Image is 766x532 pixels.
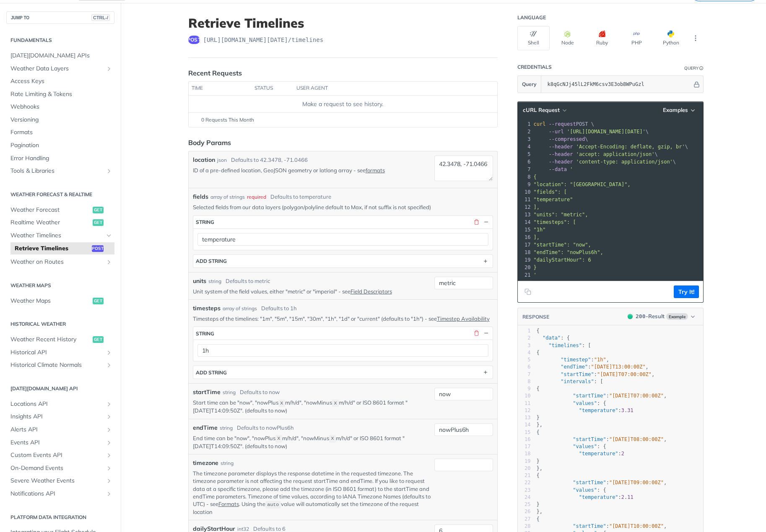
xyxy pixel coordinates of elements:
[193,156,215,164] label: location
[518,363,531,371] div: 6
[6,333,114,346] a: Weather Recent Historyget
[576,159,673,165] span: 'content-type: application/json'
[6,320,114,328] h2: Historical Weather
[552,26,584,50] button: Node
[534,129,649,135] span: \
[193,288,431,295] p: Unit system of the field values, either "metric" or "imperial" - see
[518,211,532,218] div: 13
[223,305,257,312] div: array of strings
[523,106,560,114] span: cURL Request
[188,68,242,78] div: Recent Requests
[518,407,531,414] div: 12
[6,101,114,113] a: Webhooks
[518,501,531,508] div: 25
[193,216,493,228] button: string
[196,258,227,264] div: ADD string
[518,120,532,128] div: 1
[537,487,606,493] span: : {
[522,313,550,321] button: RESPONSE
[193,277,206,285] label: units
[663,106,688,114] span: Examples
[517,14,546,21] div: Language
[518,414,531,421] div: 13
[518,342,531,349] div: 3
[6,346,114,359] a: Historical APIShow subpages for Historical API
[518,181,532,188] div: 9
[518,494,531,501] div: 24
[518,135,532,143] div: 3
[549,136,585,142] span: --compressed
[10,206,91,214] span: Weather Forecast
[10,116,112,124] span: Versioning
[10,258,104,266] span: Weather on Routes
[537,444,606,449] span: : {
[518,218,532,226] div: 14
[699,66,704,70] i: Information
[237,424,294,432] div: Defaults to nowPlus6h
[518,173,532,181] div: 8
[6,423,114,436] a: Alerts APIShow subpages for Alerts API
[518,196,532,203] div: 11
[543,335,561,341] span: "data"
[573,393,606,399] span: "startTime"
[576,151,655,157] span: 'accept: application/json'
[193,459,218,467] label: timezone
[193,304,221,313] span: timesteps
[537,422,543,428] span: },
[217,156,227,164] div: json
[261,304,297,313] div: Defaults to 1h
[93,298,104,304] span: get
[684,65,704,71] div: QueryInformation
[483,218,490,226] button: Hide
[10,490,104,498] span: Notifications API
[6,11,114,24] button: JUMP TOCTRL-/
[366,167,385,174] a: formats
[196,330,214,337] div: string
[193,166,431,174] p: ID of a pre-defined location, GeoJSON geometry or latlong array - see
[223,389,236,396] div: string
[6,204,114,216] a: Weather Forecastget
[623,312,698,321] button: 200200-ResultExample
[220,424,233,432] div: string
[537,364,649,370] span: : ,
[534,144,688,150] span: \
[534,242,591,248] span: "startTime": "now",
[240,388,280,397] div: Defaults to now
[518,241,532,249] div: 17
[15,244,90,253] span: Retrieve Timelines
[692,80,701,88] button: Hide
[570,166,573,172] span: '
[628,314,633,319] span: 200
[534,182,631,187] span: "location": "[GEOGRAPHIC_DATA]",
[518,400,531,407] div: 11
[267,502,279,508] span: auto
[10,65,104,73] span: Weather Data Layers
[6,436,114,449] a: Events APIShow subpages for Events API
[689,32,702,44] button: More Languages
[537,407,634,413] span: :
[106,490,112,497] button: Show subpages for Notifications API
[10,426,104,434] span: Alerts API
[621,494,634,500] span: 2.11
[193,388,221,397] label: startTime
[6,75,114,88] a: Access Keys
[247,193,266,201] div: required
[518,226,532,234] div: 15
[106,65,112,72] button: Show subpages for Weather Data Layers
[10,231,104,240] span: Weather Timelines
[106,426,112,433] button: Show subpages for Alerts API
[621,26,653,50] button: PHP
[518,349,531,356] div: 4
[573,444,597,449] span: "values"
[6,488,114,500] a: Notifications APIShow subpages for Notifications API
[660,106,699,114] button: Examples
[196,369,227,376] div: ADD string
[518,458,531,465] div: 19
[518,450,531,457] div: 18
[10,348,104,357] span: Historical API
[6,398,114,410] a: Locations APIShow subpages for Locations API
[534,159,676,165] span: \
[91,14,110,21] span: CTRL-/
[10,154,112,163] span: Error Handling
[534,257,591,263] span: "dailyStartHour": 6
